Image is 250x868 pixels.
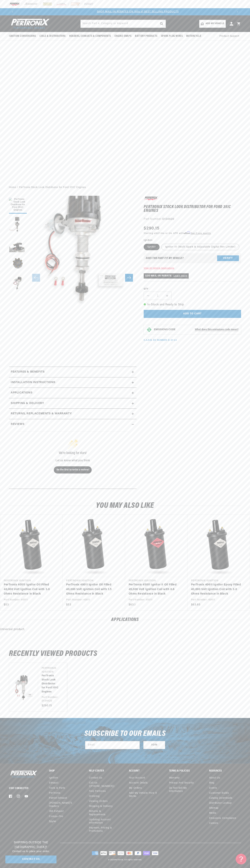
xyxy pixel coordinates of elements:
input: Search Part #, Category or Keyword [81,20,166,28]
h2: Installation instructions [11,380,55,385]
a: Viewing Orders [89,799,108,804]
p: Contact us to place your order. [5,850,56,854]
a: Applications [9,388,137,398]
summary: Motorcycle [184,32,203,40]
span: Motorcycle [186,34,201,38]
button: Load image 4 in gallery view [9,255,27,273]
span: Applications [11,391,32,395]
summary: Coils & Distributors [38,32,67,40]
summary: Engine Swaps [113,32,133,40]
input: Email [85,741,140,749]
a: Privacy and Security [169,780,194,785]
a: Payment, Pricing & Promotions [89,825,121,834]
a: Home [9,186,16,189]
span: Coils & Distributors [39,34,66,38]
a: About Us [209,776,220,780]
span: $27 [156,232,160,235]
div: Part Number: [144,217,241,222]
div: customer reviews [11,430,135,486]
button: Slide right [125,274,133,282]
span: Engine Swaps [115,34,131,38]
a: PerTronix Stock Look Distributor for Ford 351C Engines [19,186,86,189]
summary: Spark Plug Wires [159,32,185,40]
a: SHOP MAIL-IN REBATES ON 100s of BEST SELLING PRODUCTS [97,10,179,13]
a: Contact Us [5,855,56,864]
h3: Subscribe to our emails [84,730,166,737]
a: Returns & Replacements [89,809,118,817]
a: View All Vehicle Applications [144,267,174,269]
a: Ordering [89,794,100,799]
h2: Reviews [11,422,24,427]
a: Sitemap [209,806,219,811]
div: Let us know what you think [17,459,129,462]
button: Load image 1 in gallery view [9,196,27,214]
h3: Shipping Outside the [GEOGRAPHIC_DATA]? [5,840,56,850]
button: Slide left [32,274,40,282]
summary: Installation instructions [9,377,137,388]
h2: You may also like [9,502,241,509]
a: Catalog Downloads [209,796,232,801]
img: Pertronix [9,18,50,30]
div: Announcement [29,10,247,14]
span: Product Support [219,34,239,38]
div: 2 of 3 [29,10,247,14]
span: Spark Plug Wires [161,34,183,38]
a: Events [209,786,217,791]
h2: Shipping & Delivery [11,401,44,406]
p: Stay Connected [9,787,37,790]
h2: Returns, Replacements & Warranty [11,411,72,416]
label: Ignitor [144,244,160,250]
h2: Features & Benefits [11,370,44,374]
a: Patriot Exhaust [49,796,67,801]
a: Do not sell my information [169,786,201,794]
a: Contact us [89,776,102,780]
summary: Battery Products [133,32,159,40]
button: Load image 3 in gallery view [9,235,27,253]
summary: Product Support [219,32,241,41]
a: Call Us ([PHONE_NUMBER]) [89,780,118,789]
img: Pertronix [9,770,38,778]
p: C.A.R.B. EO Number: D-57-23 [144,339,177,342]
button: Verify [217,255,239,261]
label: QTY [144,288,241,291]
a: PerTronix 45011 Ignitor II Oil Filled 45,000 Volt Ignition Coil with 0.6 Ohms Resistance in Black [129,583,180,596]
p: In-Stock and Ready to Ship [144,303,241,307]
legend: Ignition [144,238,153,242]
a: Emissions compliance [209,816,236,821]
strong: D134620 [162,218,174,221]
summary: Ignition Conversions [9,32,38,40]
h2: Applications [9,618,241,622]
small: All rights reserved. [124,859,142,861]
button: Load image 5 in gallery view [9,274,27,292]
span: Battery Products [135,34,157,38]
a: Careers [209,821,218,826]
a: Blog [209,780,214,785]
small: © 2025 . [108,859,124,861]
a: Exhaust [49,780,58,785]
span: $290.15 [144,225,159,232]
a: Add my vehicle [199,20,226,28]
a: Tools & Parts [49,786,65,791]
a: My orders [129,786,142,791]
button: Subscribe [143,741,165,749]
a: PerTronix 40011 Ignitor Oil Filled 40,000 Volt Ignition Coil with 1.5 Ohms Resistance in Black [66,583,118,596]
a: PerTronix 40611 Ignitor Epoxy Filled 40,000 Volt Ignition Coil with 3.0 Ohms Resistance in Black [191,583,243,596]
a: Account details [129,780,148,785]
summary: Reviews [9,419,137,430]
div: We’re looking for stars! [17,451,129,455]
a: Compu-Fire [49,814,63,819]
label: Ignitor III (Multi Spark & Adjustable Digital Rev Limiter) [161,244,239,250]
a: Your account [129,776,145,780]
a: Spyke [49,819,56,824]
summary: Headers, Exhausts & Components [67,32,113,40]
a: Add My Vehicle: How It Works [129,791,161,799]
media-gallery: Gallery Viewer [9,196,137,360]
a: Ignition [49,776,58,780]
ul: Slider [9,663,241,712]
a: Media [209,811,216,816]
button: Load image 2 in gallery view [9,215,27,233]
a: PerTronix 40511 Ignitor Oil Filled 40,000 Volt Ignition Coil with 3.0 Ohms Resistance in Black [4,583,55,596]
p: Starting at /mo or 0% APR with . [144,232,211,235]
button: Translation missing: en.sections.announcements.next_announcement [234,8,241,15]
a: Customer Builds [209,791,229,796]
